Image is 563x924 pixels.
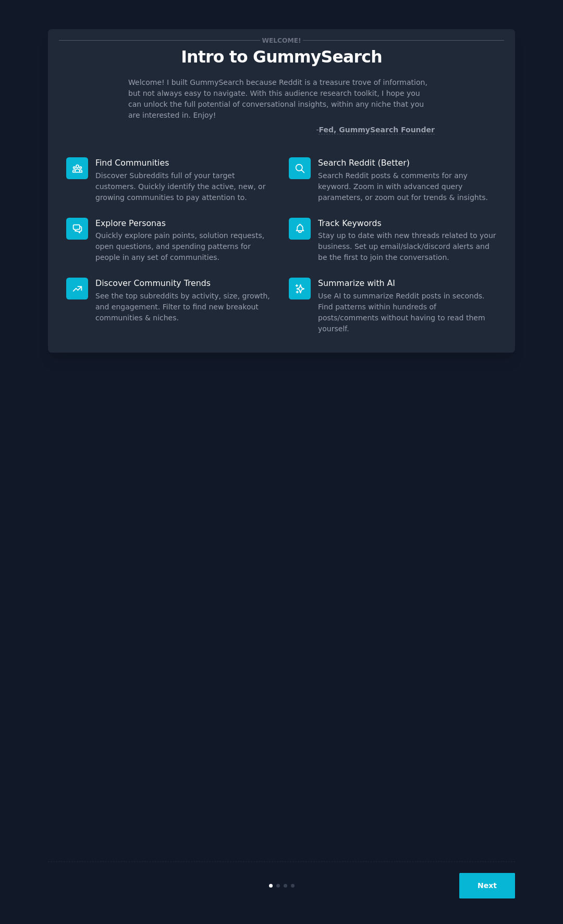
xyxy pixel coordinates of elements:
[318,230,497,263] dd: Stay up to date with new threads related to your business. Set up email/slack/discord alerts and ...
[95,218,274,229] p: Explore Personas
[319,126,435,134] a: Fed, GummySearch Founder
[95,157,274,168] p: Find Communities
[318,218,497,229] p: Track Keywords
[95,230,274,263] dd: Quickly explore pain points, solution requests, open questions, and spending patterns for people ...
[318,157,497,168] p: Search Reddit (Better)
[95,278,274,289] p: Discover Community Trends
[318,278,497,289] p: Summarize with AI
[459,873,515,898] button: Next
[59,48,504,66] p: Intro to GummySearch
[95,291,274,323] dd: See the top subreddits by activity, size, growth, and engagement. Filter to find new breakout com...
[260,35,303,46] span: Welcome!
[318,291,497,334] dd: Use AI to summarize Reddit posts in seconds. Find patterns within hundreds of posts/comments with...
[128,77,435,121] p: Welcome! I built GummySearch because Reddit is a treasure trove of information, but not always ea...
[316,124,435,135] div: -
[95,170,274,203] dd: Discover Subreddits full of your target customers. Quickly identify the active, new, or growing c...
[318,170,497,203] dd: Search Reddit posts & comments for any keyword. Zoom in with advanced query parameters, or zoom o...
